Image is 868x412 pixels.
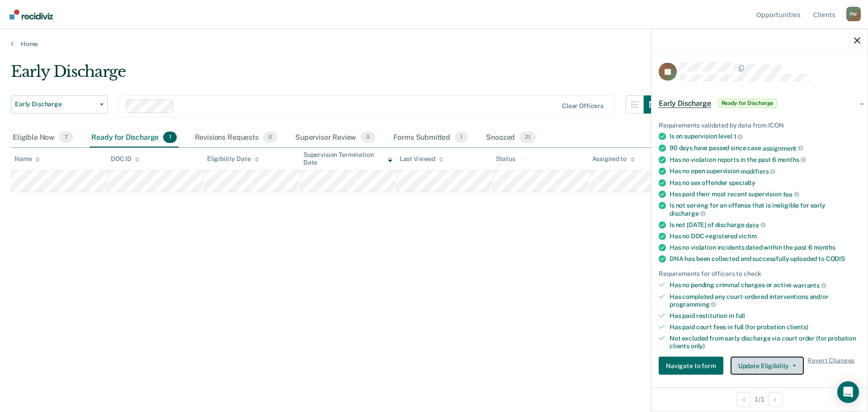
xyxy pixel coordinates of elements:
span: 21 [519,132,536,143]
div: Forms Submitted [392,128,470,148]
span: 7 [59,132,73,143]
span: specialty [729,179,755,186]
div: Has no pending criminal charges or active [670,281,860,289]
span: months [778,156,806,163]
button: Previous Opportunity [736,392,751,407]
button: Profile dropdown button [846,7,861,21]
span: victim [739,232,757,240]
span: warrants [793,281,826,289]
div: Revisions Requests [193,128,279,148]
span: months [814,244,835,251]
span: Early Discharge [659,99,711,108]
button: Next Opportunity [768,392,783,407]
div: Eligible Now [11,128,75,148]
span: 1 [455,132,468,143]
div: Has no violation reports in the past 6 [670,156,860,164]
span: Early Discharge [15,100,96,108]
div: Supervisor Review [293,128,377,148]
div: Early DischargeReady for Discharge [651,89,868,118]
span: 1 [734,133,743,140]
div: Is on supervision level [670,133,860,141]
div: Snoozed [484,128,538,148]
span: CODIS [826,255,845,262]
div: Last Viewed [400,155,443,163]
div: Status [496,155,515,163]
div: 90 days have passed since case [670,144,860,152]
a: Navigate to form link [659,357,727,375]
span: assignment [763,144,803,152]
div: Has no violation incidents dated within the past 6 [670,244,860,251]
div: Has paid restitution in [670,312,860,320]
div: Supervision Termination Date [303,151,392,166]
span: clients) [787,323,808,330]
span: modifiers [741,167,776,175]
span: discharge [670,209,706,217]
div: Assigned to [592,155,635,163]
div: DNA has been collected and successfully uploaded to [670,255,860,263]
span: full [736,312,745,319]
div: Requirements validated by data from ICON [659,121,860,129]
div: Open Intercom Messenger [837,381,859,403]
div: Has completed any court-ordered interventions and/or [670,293,860,308]
div: Is not serving for an offense that is ineligible for early [670,202,860,217]
button: Navigate to form [659,357,723,375]
span: Ready for Discharge [718,99,777,108]
a: Home [11,40,857,48]
span: programming [670,301,716,308]
div: P W [846,7,861,21]
span: fee [783,190,799,198]
div: Ready for Discharge [90,128,178,148]
div: Name [14,155,40,163]
div: Eligibility Date [207,155,259,163]
button: Update Eligibility [731,357,804,375]
div: 1 / 1 [651,387,868,411]
div: Has paid their most recent supervision [670,190,860,198]
div: Requirements for officers to check [659,270,860,278]
span: Revert Changes [807,357,854,375]
div: Has no open supervision [670,167,860,175]
span: date [745,221,765,228]
span: 1 [163,132,176,143]
span: 0 [263,132,277,143]
div: Clear officers [562,102,604,110]
div: Is not [DATE] of discharge [670,221,860,229]
div: DOC ID [111,155,140,163]
div: Early Discharge [11,62,662,88]
div: Has no sex offender [670,179,860,186]
span: only) [691,342,705,349]
img: Recidiviz [9,9,53,19]
div: Has paid court fees in full (for probation [670,323,860,331]
div: Not excluded from early discharge via court order (for probation clients [670,334,860,350]
span: 0 [361,132,375,143]
div: Has no DOC-registered [670,232,860,240]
